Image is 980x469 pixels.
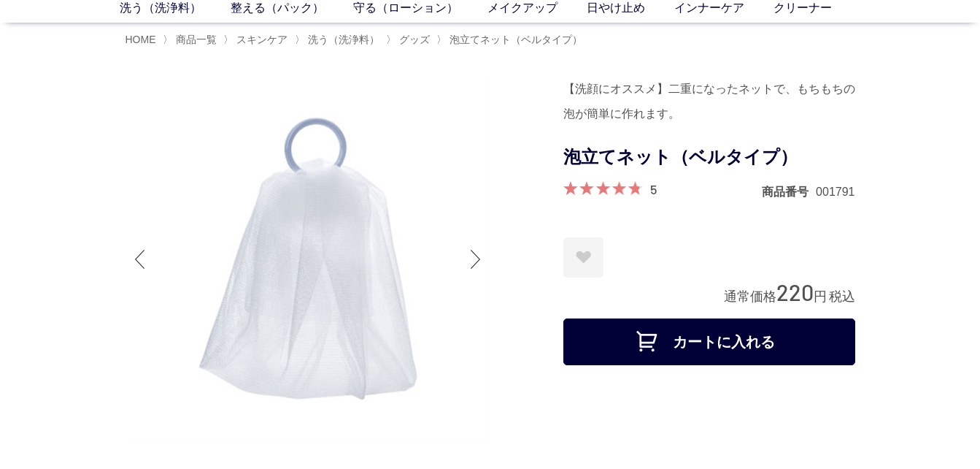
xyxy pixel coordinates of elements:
[163,33,220,47] li: 〉
[563,77,855,126] div: 【洗顔にオススメ】二重になったネットで、もちもちの泡が簡単に作れます。
[386,33,433,47] li: 〉
[563,141,855,174] h1: 泡立てネット（ベルタイプ）
[762,184,816,199] dt: 商品番号
[223,33,291,47] li: 〉
[399,34,430,45] span: グッズ
[563,237,603,278] a: お気に入りに登録する
[563,319,855,365] button: カートに入れる
[829,289,855,304] span: 税込
[126,77,490,442] img: 泡立てネット（ベルタイプ）
[305,34,379,45] a: 洗う（洗浄料）
[308,34,379,45] span: 洗う（洗浄料）
[295,33,383,47] li: 〉
[724,289,776,304] span: 通常価格
[176,34,217,45] span: 商品一覧
[814,289,827,304] span: 円
[236,34,288,45] span: スキンケア
[650,181,657,197] a: 5
[816,184,854,199] dd: 001791
[173,34,217,45] a: 商品一覧
[450,34,582,45] span: 泡立てネット（ベルタイプ）
[126,34,156,45] a: HOME
[396,34,430,45] a: グッズ
[436,33,586,47] li: 〉
[776,278,814,305] span: 220
[447,34,582,45] a: 泡立てネット（ベルタイプ）
[234,34,288,45] a: スキンケア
